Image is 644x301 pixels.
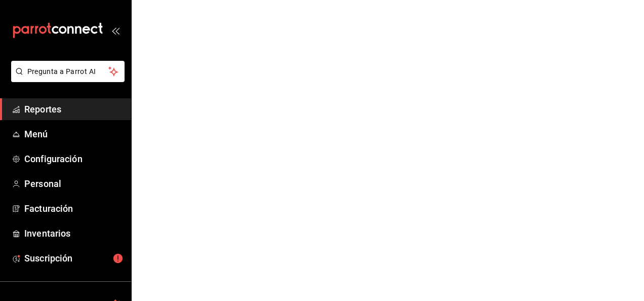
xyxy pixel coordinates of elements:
[24,127,123,141] span: Menú
[24,152,123,166] span: Configuración
[11,61,125,82] button: Pregunta a Parrot AI
[24,177,123,191] span: Personal
[111,26,119,34] button: open_drawer_menu
[24,202,123,215] span: Facturación
[24,251,123,265] span: Suscripción
[27,66,109,77] span: Pregunta a Parrot AI
[7,73,125,84] a: Pregunta a Parrot AI
[24,102,123,116] span: Reportes
[24,227,123,240] span: Inventarios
